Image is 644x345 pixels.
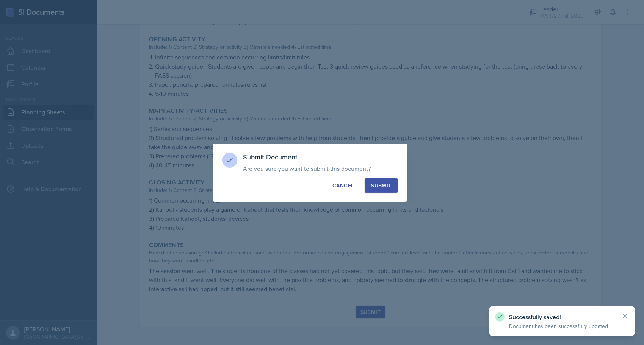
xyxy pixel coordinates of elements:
div: Cancel [332,182,354,189]
button: Cancel [326,178,360,193]
p: Successfully saved! [509,313,615,321]
div: Submit [371,182,391,189]
button: Submit [365,178,398,193]
p: Document has been successfully updated [509,322,615,330]
h3: Submit Document [243,153,398,162]
p: Are you sure you want to submit this document? [243,165,398,172]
